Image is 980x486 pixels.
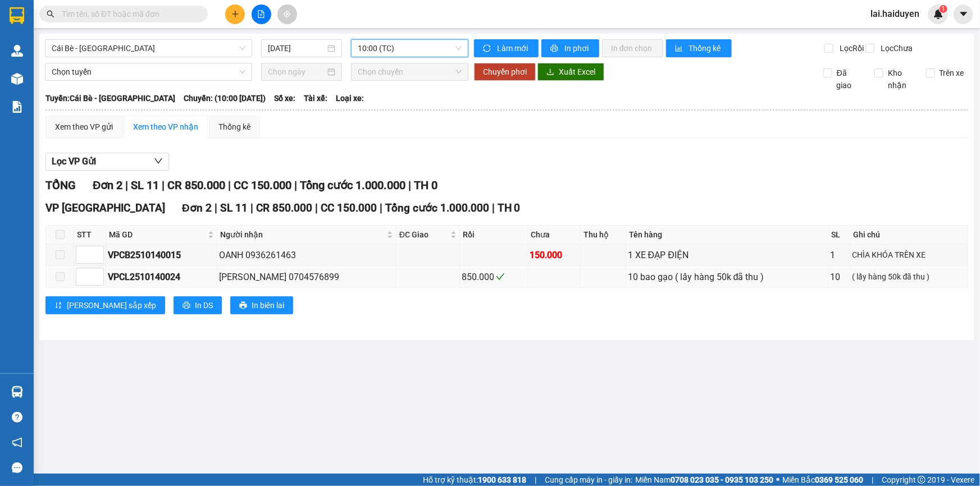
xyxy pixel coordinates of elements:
[462,270,526,284] div: 850.000
[628,248,827,262] div: 1 XE ĐẠP ĐIỆN
[635,474,773,486] span: Miền Nam
[219,270,394,284] div: [PERSON_NAME] 0704576899
[182,201,212,214] span: Đơn 2
[220,201,248,214] span: SL 11
[883,67,917,91] span: Kho nhận
[12,412,22,423] span: question-circle
[12,437,22,448] span: notification
[336,92,364,104] span: Loại xe:
[831,248,849,262] div: 1
[183,301,190,310] span: printer
[689,42,723,54] span: Thống kê
[474,39,539,57] button: syncLàm mới
[851,226,968,244] th: Ghi chú
[559,66,595,78] span: Xuất Excel
[195,299,213,311] span: In DS
[835,42,865,54] span: Lọc Rồi
[408,178,411,192] span: |
[315,201,318,214] span: |
[832,67,866,91] span: Đã giao
[45,178,76,192] span: TỔNG
[109,228,206,241] span: Mã GD
[239,301,247,310] span: printer
[380,201,382,214] span: |
[581,226,626,244] th: Thu hộ
[11,73,23,85] img: warehouse-icon
[252,299,284,311] span: In biên lai
[277,4,297,24] button: aim
[304,92,327,104] span: Tài xế:
[274,92,295,104] span: Số xe:
[252,4,271,24] button: file-add
[528,226,581,244] th: Chưa
[131,178,159,192] span: SL 11
[234,178,291,192] span: CC 150.000
[474,63,536,81] button: Chuyển phơi
[125,178,128,192] span: |
[862,7,928,21] span: lai.haiduyen
[11,101,23,113] img: solution-icon
[399,228,448,241] span: ĐC Giao
[11,386,23,398] img: warehouse-icon
[497,42,530,54] span: Làm mới
[108,248,215,262] div: VPCB2510140015
[478,475,526,484] strong: 1900 633 818
[174,296,222,314] button: printerIn DS
[228,178,231,192] span: |
[918,476,926,484] span: copyright
[225,4,245,24] button: plus
[492,201,495,214] span: |
[257,10,265,18] span: file-add
[853,270,966,283] div: ( lấy hàng 50k đã thu )
[55,121,113,133] div: Xem theo VP gửi
[626,226,829,244] th: Tên hàng
[45,296,165,314] button: sort-ascending[PERSON_NAME] sắp xếp
[184,92,266,104] span: Chuyến: (10:00 [DATE])
[52,154,96,168] span: Lọc VP Gửi
[853,249,966,261] div: CHÌA KHÓA TRÊN XE
[933,9,943,19] img: icon-new-feature
[45,94,175,103] b: Tuyến: Cái Bè - [GEOGRAPHIC_DATA]
[959,9,969,19] span: caret-down
[815,475,863,484] strong: 0369 525 060
[321,201,377,214] span: CC 150.000
[358,40,462,57] span: 10:00 (TC)
[550,44,560,53] span: printer
[268,42,325,54] input: 14/10/2025
[231,10,239,18] span: plus
[250,201,253,214] span: |
[52,40,245,57] span: Cái Bè - Sài Gòn
[294,178,297,192] span: |
[546,68,554,77] span: download
[414,178,437,192] span: TH 0
[215,201,217,214] span: |
[496,272,505,281] span: check
[300,178,405,192] span: Tổng cước 1.000.000
[52,63,245,80] span: Chọn tuyến
[108,270,215,284] div: VPCL2510140024
[11,45,23,57] img: warehouse-icon
[283,10,291,18] span: aim
[935,67,969,79] span: Trên xe
[106,266,217,288] td: VPCL2510140024
[358,63,462,80] span: Chọn chuyến
[10,7,24,24] img: logo-vxr
[530,248,578,262] div: 150.000
[602,39,663,57] button: In đơn chọn
[782,474,863,486] span: Miền Bắc
[545,474,632,486] span: Cung cấp máy in - giấy in:
[537,63,604,81] button: downloadXuất Excel
[628,270,827,284] div: 10 bao gạo ( lấy hàng 50k đã thu )
[541,39,599,57] button: printerIn phơi
[872,474,873,486] span: |
[954,4,973,24] button: caret-down
[45,201,165,214] span: VP [GEOGRAPHIC_DATA]
[385,201,489,214] span: Tổng cước 1.000.000
[268,66,325,78] input: Chọn ngày
[535,474,536,486] span: |
[219,248,394,262] div: OANH 0936261463
[47,10,54,18] span: search
[162,178,165,192] span: |
[831,270,849,284] div: 10
[483,44,493,53] span: sync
